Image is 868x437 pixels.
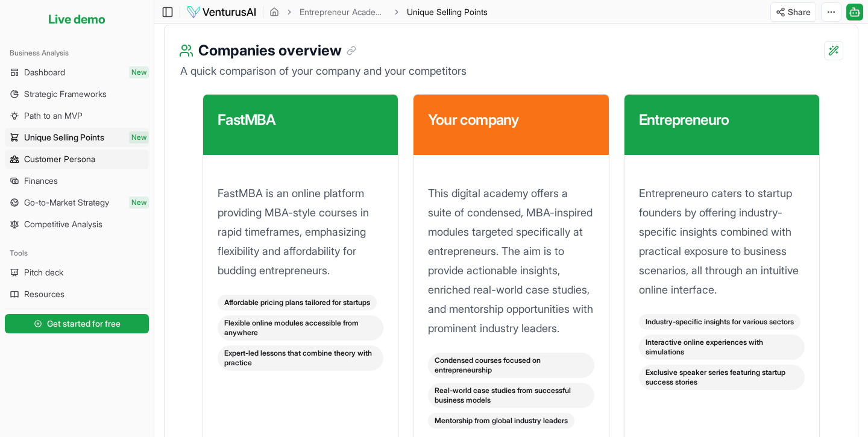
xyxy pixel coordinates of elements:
[407,7,488,17] span: Unique Selling Points
[5,128,149,147] a: Unique Selling PointsNew
[24,131,104,143] span: Unique Selling Points
[428,413,574,429] div: Mentorship from global industry leaders
[218,184,383,280] p: FastMBA is an online platform providing MBA-style courses in rapid timeframes, emphasizing flexib...
[24,218,102,230] span: Competitive Analysis
[129,196,149,209] span: New
[5,285,149,304] a: Resources
[5,106,149,125] a: Path to an MVP
[5,84,149,104] a: Strategic Frameworks
[218,345,383,371] div: Expert-led lessons that combine theory with practice
[639,335,805,360] div: Interactive online experiences with simulations
[428,184,594,338] p: This digital academy offers a suite of condensed, MBA-inspired modules targeted specifically at e...
[24,175,58,187] span: Finances
[428,109,594,131] h3: Your company
[788,6,811,18] span: Share
[179,63,843,80] p: A quick comparison of your company and your competitors
[218,315,383,341] div: Flexible online modules accessible from anywhere
[129,131,149,143] span: New
[218,295,377,310] div: Affordable pricing plans tailored for startups
[186,5,257,19] img: logo
[24,288,64,300] span: Resources
[24,266,63,278] span: Pitch deck
[639,109,805,131] h3: Entrepreneuro
[269,6,488,18] nav: breadcrumb
[770,2,816,22] button: Share
[639,184,805,300] p: Entrepreneuro caters to startup founders by offering industry-specific insights combined with pra...
[639,365,805,390] div: Exclusive speaker series featuring startup success stories
[5,314,149,333] button: Get started for free
[5,215,149,234] a: Competitive Analysis
[24,196,109,209] span: Go-to-Market Strategy
[5,43,149,63] div: Business Analysis
[5,244,149,263] div: Tools
[5,149,149,169] a: Customer Persona
[129,66,149,78] span: New
[428,353,594,378] div: Condensed courses focused on entrepreneurship
[198,40,356,61] h3: Companies overview
[639,314,800,330] div: Industry-specific insights for various sectors
[24,66,65,78] span: Dashboard
[428,383,594,408] div: Real-world case studies from successful business models
[5,171,149,190] a: Finances
[5,63,149,82] a: DashboardNew
[218,109,383,131] h3: FastMBA
[407,6,488,18] span: Unique Selling Points
[24,153,95,165] span: Customer Persona
[24,88,107,100] span: Strategic Frameworks
[47,318,121,330] span: Get started for free
[5,193,149,212] a: Go-to-Market StrategyNew
[24,110,83,122] span: Path to an MVP
[300,6,386,18] a: Entrepreneur Academy
[5,263,149,282] a: Pitch deck
[5,312,149,336] a: Get started for free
